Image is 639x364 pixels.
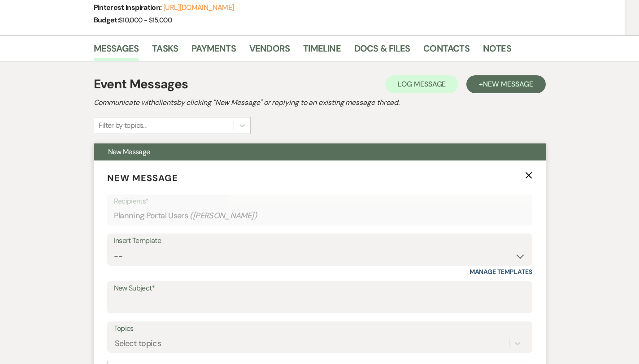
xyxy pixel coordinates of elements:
[99,120,147,131] div: Filter by topics...
[466,75,545,93] button: +New Message
[354,41,410,61] a: Docs & Files
[115,338,161,350] div: Select topics
[114,322,526,335] label: Topics
[249,41,290,61] a: Vendors
[114,234,526,247] div: Insert Template
[94,97,546,108] h2: Communicate with clients by clicking "New Message" or replying to an existing message thread.
[483,79,533,89] span: New Message
[119,16,172,25] span: $10,000 - $15,000
[107,172,178,184] span: New Message
[94,75,188,94] h1: Event Messages
[191,41,236,61] a: Payments
[423,41,469,61] a: Contacts
[190,210,257,222] span: ( [PERSON_NAME] )
[94,15,119,25] span: Budget:
[469,268,532,276] a: Manage Templates
[483,41,511,61] a: Notes
[385,75,458,93] button: Log Message
[398,79,446,89] span: Log Message
[94,3,163,12] span: Pinterest Inspiration:
[114,207,526,225] div: Planning Portal Users
[108,147,150,156] span: New Message
[114,282,526,295] label: New Subject*
[303,41,341,61] a: Timeline
[163,3,234,12] a: [URL][DOMAIN_NAME]
[114,195,526,207] p: Recipients*
[94,41,139,61] a: Messages
[152,41,178,61] a: Tasks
